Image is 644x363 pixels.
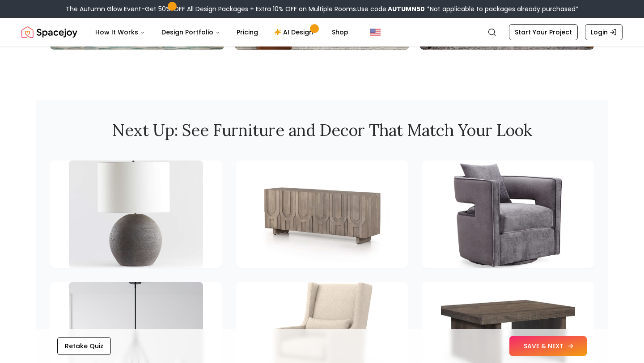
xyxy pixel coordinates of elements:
a: Spacejoy [21,23,77,41]
button: Retake Quiz [57,337,111,355]
nav: Global [21,18,623,46]
button: SAVE & NEXT [509,336,587,356]
a: AI Design [267,23,323,41]
img: Hudson Grey Swivel Chair [441,160,575,268]
a: Login [585,24,623,40]
span: *Not applicable to packages already purchased* [425,4,579,13]
nav: Main [88,23,356,41]
a: Start Your Project [509,24,578,40]
button: How It Works [88,23,153,41]
img: Spacejoy Logo [21,23,77,41]
img: Esphera Grey Round Table Lamp [69,160,203,268]
a: Pricing [229,23,265,41]
b: AUTUMN50 [388,4,425,13]
span: Use code: [357,4,425,13]
button: Design Portfolio [154,23,228,41]
div: The Autumn Glow Event-Get 50% OFF All Design Packages + Extra 10% OFF on Multiple Rooms. [66,4,579,13]
h2: Next Up: See Furniture and Decor That Match Your Look [50,121,594,139]
img: Carv Media Console [255,160,389,268]
img: United States [370,27,381,38]
a: Shop [325,23,356,41]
